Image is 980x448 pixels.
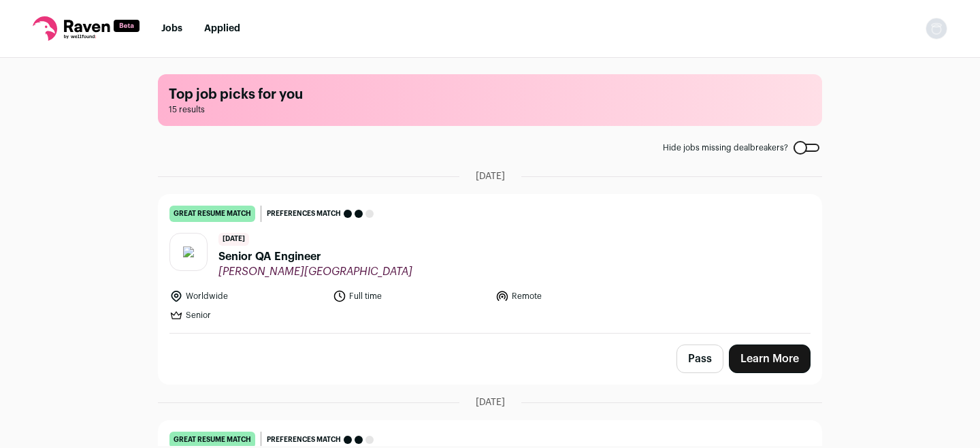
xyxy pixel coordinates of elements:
[169,206,255,222] div: great resume match
[169,104,811,115] span: 15 results
[267,433,341,447] span: Preferences match
[218,233,249,246] span: [DATE]
[267,207,341,221] span: Preferences match
[663,142,788,153] span: Hide jobs missing dealbreakers?
[729,345,811,373] a: Learn More
[926,18,947,39] button: Open dropdown
[333,289,488,303] li: Full time
[476,170,505,183] span: [DATE]
[169,308,325,322] li: Senior
[676,345,723,373] button: Pass
[161,24,182,33] a: Jobs
[169,432,255,448] div: great resume match
[926,18,947,39] img: nopic.png
[204,24,240,33] a: Applied
[495,289,651,303] li: Remote
[476,396,505,409] span: [DATE]
[183,246,194,257] img: e6fd4f9b5d3a33f828f66e9d1f48104b96f56e9d542f83937f5991d512b70e71
[218,265,412,278] span: [PERSON_NAME][GEOGRAPHIC_DATA]
[169,289,325,303] li: Worldwide
[159,195,821,333] a: great resume match Preferences match [DATE] Senior QA Engineer [PERSON_NAME][GEOGRAPHIC_DATA] Wor...
[169,85,811,104] h1: Top job picks for you
[218,249,412,265] span: Senior QA Engineer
